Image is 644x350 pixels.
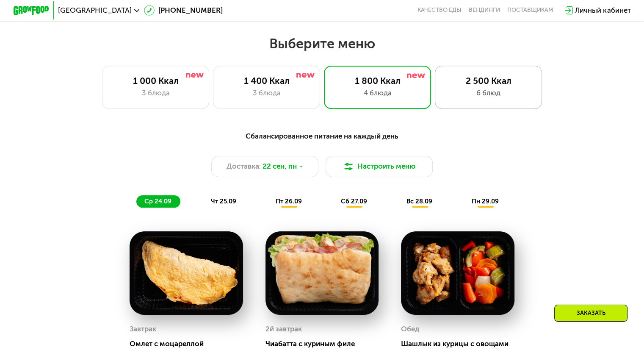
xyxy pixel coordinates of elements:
div: Обед [401,322,419,336]
span: ср 24.09 [144,197,171,205]
div: Заказать [554,305,627,322]
div: 1 800 Ккал [333,75,422,86]
button: Настроить меню [326,156,433,178]
div: Сбалансированное питание на каждый день [57,131,587,142]
span: сб 27.09 [341,197,367,205]
span: 22 сен, пн [263,161,297,172]
div: 1 400 Ккал [222,75,311,86]
div: 1 000 Ккал [111,75,200,86]
span: вс 28.09 [406,197,432,205]
a: Вендинги [469,7,500,14]
div: Завтрак [130,322,156,336]
div: Личный кабинет [575,5,630,16]
div: Чиабатта с куриным филе [265,339,386,348]
div: 6 блюд [444,88,533,98]
div: 2й завтрак [265,322,302,336]
h2: Выберите меню [29,35,616,52]
div: 3 блюда [222,88,311,98]
div: Шашлык из курицы с овощами [401,339,521,348]
a: Качество еды [417,7,462,14]
a: [PHONE_NUMBER] [144,5,223,16]
span: Доставка: [227,161,261,172]
div: Омлет с моцареллой [130,339,250,348]
div: 3 блюда [111,88,200,98]
div: 4 блюда [333,88,422,98]
span: пн 29.09 [472,197,499,205]
span: пт 26.09 [276,197,302,205]
span: [GEOGRAPHIC_DATA] [58,7,132,14]
div: поставщикам [507,7,553,14]
div: 2 500 Ккал [444,75,533,86]
span: чт 25.09 [211,197,236,205]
